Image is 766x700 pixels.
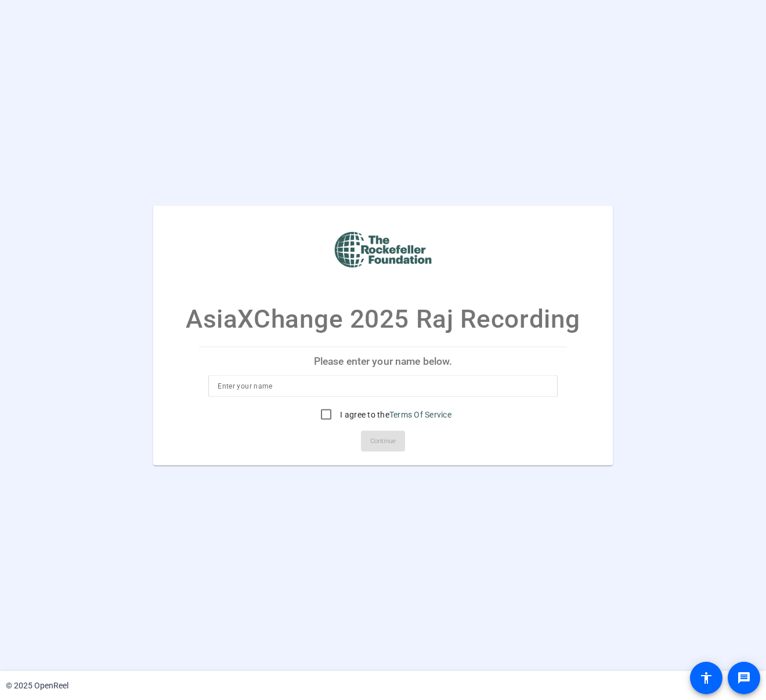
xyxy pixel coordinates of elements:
p: Please enter your name below. [199,347,567,375]
a: Terms Of Service [389,410,451,419]
input: Enter your name [218,379,548,393]
div: © 2025 OpenReel [6,680,68,692]
mat-icon: message [737,671,751,685]
img: company-logo [325,217,441,282]
mat-icon: accessibility [699,671,713,685]
label: I agree to the [338,409,451,420]
p: AsiaXChange 2025 Raj Recording [186,300,580,338]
